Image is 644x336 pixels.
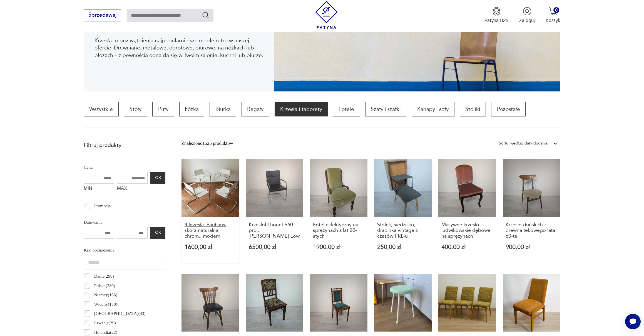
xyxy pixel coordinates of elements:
[377,222,429,239] h3: Stołek, siedzisko, drabinka vintage z czasów PRL-u
[374,159,432,263] a: Stołek, siedzisko, drabinka vintage z czasów PRL-uStołek, siedzisko, drabinka vintage z czasów PR...
[185,222,236,239] h3: 4 krzesła, Bauhaus, skóra naturalna, chrom., modern
[377,244,429,250] p: 250,00 zł
[313,244,365,250] p: 1900,00 zł
[94,329,117,336] p: Holandia ( 22 )
[150,172,165,184] button: OK
[84,142,165,149] p: Filtruj produkty
[553,7,559,13] div: 0
[519,7,535,24] button: Zaloguj
[94,273,114,280] p: Dania ( 298 )
[210,102,236,116] a: Biurka
[84,102,118,116] a: Wszystkie
[84,219,165,226] p: Datowanie
[242,102,269,116] a: Regały
[94,310,146,317] p: [GEOGRAPHIC_DATA] ( 43 )
[249,222,300,239] h3: Krzesłol Thonet S60 proj. [PERSON_NAME] Low
[94,282,115,289] p: Polska ( 280 )
[246,159,303,263] a: Krzesłol Thonet S60 proj. Glen Olivier LowKrzesłol Thonet S60 proj. [PERSON_NAME] Low6500,00 zł
[499,140,548,147] div: Sortuj według daty dodania
[117,184,148,194] label: MAX
[503,159,560,263] a: Krzesło duńskich z drewna tekowego lata 60-teKrzesło duńskich z drewna tekowego lata 60-te900,00 zł
[185,244,236,250] p: 1600,00 zł
[312,1,340,29] img: Patyna - sklep z meblami i dekoracjami vintage
[460,102,486,116] a: Stoliki
[333,102,360,116] a: Fotele
[484,7,509,24] button: Patyna B2B
[491,102,525,116] a: Pozostałe
[275,102,328,116] a: Krzesła i taborety
[506,222,557,239] h3: Krzesło duńskich z drewna tekowego lata 60-te
[506,244,557,250] p: 900,00 zł
[150,227,165,239] button: OK
[94,202,111,210] p: Promocja
[84,9,121,21] button: Sprzedawaj
[84,164,165,171] p: Cena
[492,7,501,16] img: Ikona medalu
[152,102,174,116] a: Pufy
[549,7,557,16] img: Ikona koszyka
[124,102,147,116] a: Stoły
[95,37,264,59] p: Krzesła to bez wątpienia najpopularniejsze meble retro w naszej ofercie. Drewniane, metalowe, obr...
[519,17,535,24] p: Zaloguj
[181,140,233,147] div: Znaleziono 1525 produktów
[94,319,116,327] p: Szwecja ( 29 )
[313,222,365,239] h3: Fotel eklektyczny na sprężynach z lat 20-stych
[84,13,121,18] a: Sprzedawaj
[84,184,114,194] label: MIN
[179,102,204,116] a: Łóżka
[441,222,493,239] h3: Masywne krzesło ludwikowskie dębowe na sprężynach
[365,102,406,116] a: Szafy i szafki
[84,247,165,254] p: Kraj pochodzenia
[523,7,531,16] img: Ikonka użytkownika
[94,301,117,308] p: Włochy ( 150 )
[94,291,117,298] p: Niemcy ( 166 )
[438,159,496,263] a: Masywne krzesło ludwikowskie dębowe na sprężynachMasywne krzesło ludwikowskie dębowe na sprężynac...
[249,244,300,250] p: 6500,00 zł
[546,17,560,24] p: Koszyk
[181,159,239,263] a: 4 krzesła, Bauhaus, skóra naturalna, chrom., modern4 krzesła, Bauhaus, skóra naturalna, chrom., m...
[484,17,509,24] p: Patyna B2B
[202,11,210,19] button: Szukaj
[310,159,367,263] a: Fotel eklektyczny na sprężynach z lat 20-stychFotel eklektyczny na sprężynach z lat 20-stych1900,...
[484,7,509,24] a: Ikona medaluPatyna B2B
[625,314,641,329] iframe: Smartsupp widget button
[441,244,493,250] p: 400,00 zł
[412,102,454,116] a: Kanapy i sofy
[546,7,560,24] button: 0Koszyk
